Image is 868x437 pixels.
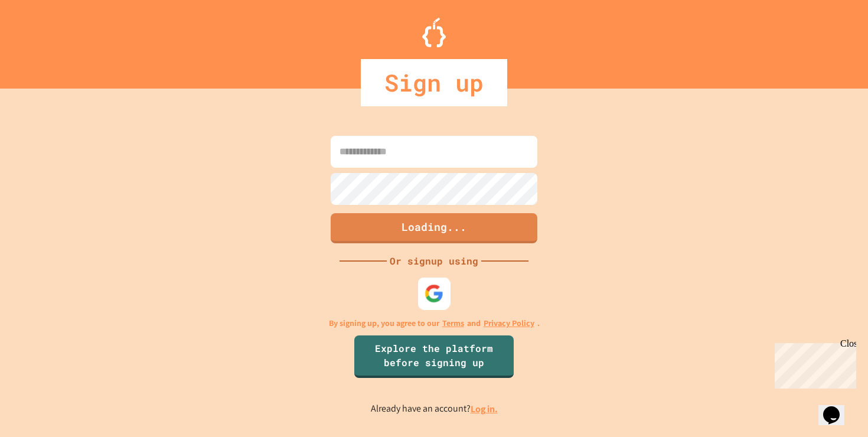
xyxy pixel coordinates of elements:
a: Explore the platform before signing up [354,335,514,378]
a: Privacy Policy [484,317,534,330]
div: Sign up [361,59,507,106]
a: Log in. [471,403,498,415]
img: Logo.svg [422,18,446,47]
iframe: chat widget [818,390,856,425]
p: By signing up, you agree to our and . [329,317,540,330]
iframe: chat widget [770,338,856,389]
p: Already have an account? [371,402,498,416]
a: Terms [442,317,464,330]
img: google-icon.svg [425,284,444,304]
div: Or signup using [387,254,481,268]
button: Loading... [331,213,537,243]
div: Chat with us now!Close [5,5,81,75]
